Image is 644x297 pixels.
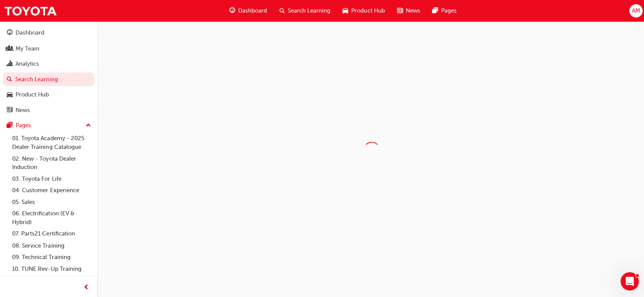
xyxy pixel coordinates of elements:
[7,122,13,129] span: pages-icon
[3,41,94,55] a: My Team
[350,6,383,15] span: Product Hub
[396,6,401,16] span: news-icon
[16,106,30,114] div: News
[425,3,461,19] a: pages-iconPages
[3,24,94,118] button: DashboardMy TeamAnalyticsSearch LearningProduct HubNews
[629,6,638,15] span: AM
[3,87,94,101] a: Product Hub
[618,271,636,289] iframe: Intercom live chat
[7,107,13,114] span: news-icon
[3,118,94,132] button: Pages
[16,121,31,130] div: Pages
[9,184,94,196] a: 04. Customer Experience
[3,72,94,86] a: Search Learning
[627,4,640,17] button: AM
[237,6,266,15] span: Dashboard
[9,239,94,251] a: 08. Service Training
[3,26,94,40] a: Dashboard
[272,3,335,19] a: search-iconSearch Learning
[16,44,39,53] div: My Team
[83,282,89,291] span: prev-icon
[278,6,284,16] span: search-icon
[9,152,94,172] a: 02. New - Toyota Dealer Induction
[9,227,94,239] a: 07. Parts21 Certification
[335,3,390,19] a: car-iconProduct Hub
[7,91,13,98] span: car-icon
[287,6,329,15] span: Search Learning
[3,103,94,117] a: News
[9,262,94,274] a: 10. TUNE Rev-Up Training
[229,6,234,16] span: guage-icon
[9,132,94,152] a: 01. Toyota Academy - 2025 Dealer Training Catalogue
[390,3,425,19] a: news-iconNews
[9,273,94,285] a: All Pages
[9,207,94,227] a: 06. Electrification (EV & Hybrid)
[9,196,94,207] a: 05. Sales
[440,6,455,15] span: Pages
[16,59,39,68] div: Analytics
[3,57,94,71] a: Analytics
[7,60,13,67] span: chart-icon
[85,120,91,130] span: up-icon
[404,6,419,15] span: News
[9,250,94,262] a: 09. Technical Training
[431,6,437,16] span: pages-icon
[223,3,272,19] a: guage-iconDashboard
[9,172,94,184] a: 03. Toyota For Life
[16,90,49,99] div: Product Hub
[16,28,44,37] div: Dashboard
[341,6,347,16] span: car-icon
[7,76,12,83] span: search-icon
[7,45,13,52] span: people-icon
[4,2,57,19] img: Trak
[7,30,13,36] span: guage-icon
